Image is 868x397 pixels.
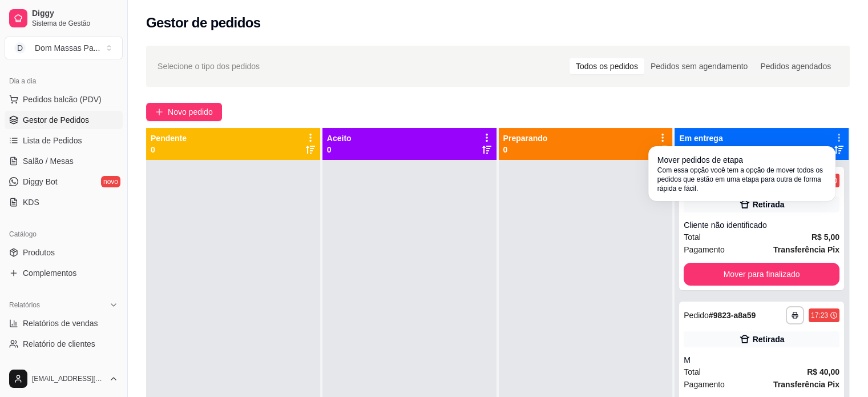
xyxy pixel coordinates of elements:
div: Retirada [753,334,785,345]
button: Mover para finalizado [684,263,839,286]
button: Select a team [5,37,123,59]
strong: Transferência Pix [773,245,839,254]
span: Pedido [684,311,709,320]
span: Pedidos balcão (PDV) [23,94,102,105]
span: plus [155,108,163,116]
div: Todos os pedidos [570,58,644,74]
p: 21 [679,144,722,155]
span: Relatórios de vendas [23,318,98,329]
span: Selecione o tipo dos pedidos [158,60,260,73]
strong: Transferência Pix [773,380,839,389]
span: Total [684,231,701,243]
div: Pedidos agendados [754,58,837,74]
span: Pagamento [684,243,725,256]
span: Diggy Bot [23,176,58,187]
p: 0 [327,144,352,155]
span: Produtos [23,247,55,258]
span: [EMAIL_ADDRESS][DOMAIN_NAME] [32,374,104,383]
span: Complementos [23,267,76,279]
p: Pendente [151,133,187,144]
span: Lista de Pedidos [23,135,82,146]
span: Relatórios [9,300,40,310]
span: Diggy [32,9,118,19]
span: Pagamento [684,378,725,391]
p: 0 [503,144,548,155]
span: D [14,42,26,54]
p: Em entrega [679,133,722,144]
span: Relatório de clientes [23,338,95,350]
div: Retirada [753,199,785,210]
span: KDS [23,197,39,208]
div: Dom Massas Pa ... [35,42,100,54]
p: 0 [151,144,187,155]
span: Sistema de Gestão [32,19,118,28]
p: Aceito [327,133,352,144]
span: Relatório de mesas [23,359,92,370]
div: 17:23 [811,311,828,320]
span: Salão / Mesas [23,155,74,167]
span: Novo pedido [168,106,213,118]
div: Dia a dia [5,72,123,90]
span: Total [684,366,701,378]
div: Cliente não identificado [684,219,839,231]
p: Preparando [503,133,548,144]
span: Com essa opção você tem a opção de mover todos os pedidos que estão em uma etapa para outra de fo... [657,166,826,193]
strong: R$ 5,00 [812,232,839,242]
div: M [684,354,839,366]
span: Mover pedidos de etapa [657,154,743,166]
div: Catálogo [5,225,123,243]
div: Pedidos sem agendamento [644,58,754,74]
h2: Gestor de pedidos [146,14,261,32]
span: Gestor de Pedidos [23,114,89,126]
strong: # 9823-a8a59 [709,311,756,320]
strong: R$ 40,00 [807,367,839,376]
